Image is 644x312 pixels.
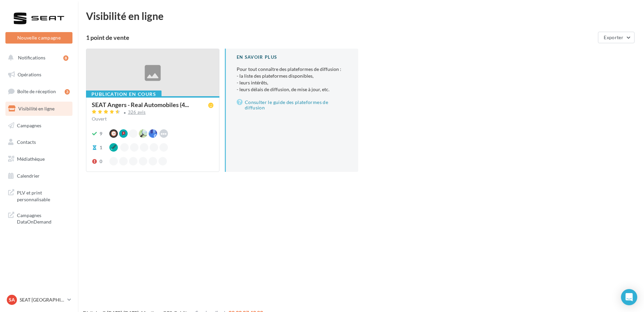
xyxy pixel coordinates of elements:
li: - la liste des plateformes disponibles, [237,73,347,79]
span: Notifications [18,55,45,60]
div: Open Intercom Messenger [621,289,637,305]
div: Publication en cours [86,90,162,98]
div: 9 [100,130,102,137]
li: - leurs délais de diffusion, de mise à jour, etc. [237,86,347,93]
span: Campagnes DataOnDemand [17,211,70,225]
button: Notifications 8 [4,51,71,65]
span: Boîte de réception [17,88,56,94]
a: Campagnes DataOnDemand [4,208,74,228]
button: Nouvelle campagne [5,32,72,44]
a: 326 avis [92,109,214,117]
span: Ouvert [92,116,107,122]
div: Visibilité en ligne [86,11,636,21]
span: Calendrier [17,173,40,179]
a: SA SEAT [GEOGRAPHIC_DATA] [5,293,72,306]
span: Médiathèque [17,156,45,162]
div: 1 [100,144,102,151]
li: - leurs intérêts, [237,79,347,86]
div: 0 [100,158,102,165]
a: PLV et print personnalisable [4,185,74,205]
span: Opérations [18,72,41,77]
a: Boîte de réception3 [4,84,74,99]
button: Exporter [598,32,635,43]
a: Visibilité en ligne [4,102,74,116]
div: 3 [65,89,70,95]
p: Pour tout connaître des plateformes de diffusion : [237,66,347,93]
div: 326 avis [128,110,146,114]
p: SEAT [GEOGRAPHIC_DATA] [20,296,65,303]
span: Exporter [604,34,623,40]
span: Contacts [17,139,36,145]
a: Calendrier [4,169,74,183]
div: 1 point de vente [86,34,595,41]
a: Médiathèque [4,152,74,166]
span: SEAT Angers - Real Automobiles (4... [92,102,189,108]
div: 8 [63,55,68,61]
a: Opérations [4,68,74,82]
a: Consulter le guide des plateformes de diffusion [237,98,347,112]
a: Contacts [4,135,74,149]
span: SA [9,296,15,303]
span: PLV et print personnalisable [17,188,70,203]
div: En savoir plus [237,54,347,60]
a: Campagnes [4,119,74,133]
span: Visibilité en ligne [18,106,55,111]
span: Campagnes [17,122,41,128]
